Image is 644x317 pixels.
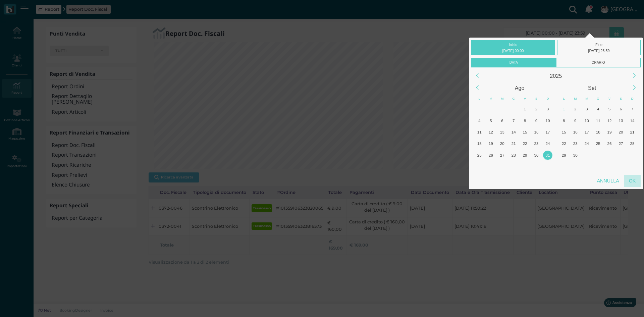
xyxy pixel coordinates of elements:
[475,127,484,137] div: 11
[628,104,637,113] div: 7
[496,138,508,149] div: Mercoledì, Agosto 20
[628,127,637,137] div: 21
[543,151,552,160] div: 31
[485,138,496,149] div: Martedì, Agosto 19
[558,138,570,149] div: Lunedì, Settembre 22
[508,103,519,115] div: Giovedì, Luglio 31
[532,151,541,160] div: 30
[509,127,518,137] div: 14
[604,161,615,172] div: Venerdì, Ottobre 10
[616,116,625,125] div: 13
[592,149,604,161] div: Giovedì, Ottobre 2
[485,115,496,126] div: Martedì, Agosto 5
[605,127,614,137] div: 19
[605,139,614,148] div: 26
[519,161,531,172] div: Venerdì, Settembre 5
[474,126,485,138] div: Lunedì, Agosto 11
[616,104,625,113] div: 6
[485,149,496,161] div: Martedì, Agosto 26
[616,127,625,137] div: 20
[474,103,485,115] div: Lunedì, Luglio 28
[615,103,627,115] div: Sabato, Settembre 6
[558,94,570,103] div: Lunedì
[581,115,592,126] div: Mercoledì, Settembre 10
[508,94,519,103] div: Giovedì
[486,127,495,137] div: 12
[486,151,495,160] div: 26
[627,115,638,126] div: Domenica, Settembre 14
[508,161,519,172] div: Giovedì, Settembre 4
[570,115,581,126] div: Martedì, Settembre 9
[627,126,638,138] div: Domenica, Settembre 21
[615,149,627,161] div: Sabato, Ottobre 4
[559,104,569,113] div: 1
[616,139,625,148] div: 27
[592,103,604,115] div: Giovedì, Settembre 4
[485,94,496,103] div: Martedì
[627,149,638,161] div: Domenica, Ottobre 5
[542,94,553,103] div: Domenica
[532,127,541,137] div: 16
[559,151,569,160] div: 29
[519,115,531,126] div: Venerdì, Agosto 8
[542,138,553,149] div: Domenica, Agosto 24
[570,149,581,161] div: Martedì, Settembre 30
[521,116,530,125] div: 8
[475,151,484,160] div: 25
[471,40,555,55] div: Inizio
[498,151,507,160] div: 27
[581,161,592,172] div: Mercoledì, Ottobre 8
[532,139,541,148] div: 23
[543,116,552,125] div: 10
[519,149,531,161] div: Venerdì, Agosto 29
[628,139,637,148] div: 28
[474,94,485,103] div: Lunedì
[581,149,592,161] div: Mercoledì, Ottobre 1
[521,127,530,137] div: 15
[570,94,581,103] div: Martedì
[509,139,518,148] div: 21
[496,149,508,161] div: Mercoledì, Agosto 27
[558,149,570,161] div: Lunedì, Settembre 29
[543,127,552,137] div: 17
[556,82,628,94] div: Settembre
[604,126,615,138] div: Venerdì, Settembre 19
[532,116,541,125] div: 9
[531,115,542,126] div: Sabato, Agosto 9
[604,115,615,126] div: Venerdì, Settembre 12
[474,138,485,149] div: Lunedì, Agosto 18
[508,149,519,161] div: Giovedì, Agosto 28
[474,149,485,161] div: Lunedì, Agosto 25
[531,138,542,149] div: Sabato, Agosto 23
[531,94,542,103] div: Sabato
[581,94,592,103] div: Mercoledì
[571,104,580,113] div: 2
[485,126,496,138] div: Martedì, Agosto 12
[470,81,485,95] div: Previous Month
[531,103,542,115] div: Sabato, Agosto 2
[485,103,496,115] div: Martedì, Luglio 29
[519,126,531,138] div: Venerdì, Agosto 15
[508,115,519,126] div: Giovedì, Agosto 7
[627,103,638,115] div: Domenica, Settembre 7
[582,127,591,137] div: 17
[558,115,570,126] div: Lunedì, Settembre 8
[592,138,604,149] div: Giovedì, Settembre 25
[571,139,580,148] div: 23
[615,126,627,138] div: Sabato, Settembre 20
[519,138,531,149] div: Venerdì, Agosto 22
[475,116,484,125] div: 4
[531,161,542,172] div: Sabato, Settembre 6
[615,161,627,172] div: Sabato, Ottobre 11
[604,149,615,161] div: Venerdì, Ottobre 3
[496,115,508,126] div: Mercoledì, Agosto 6
[570,103,581,115] div: Martedì, Settembre 2
[627,161,638,172] div: Domenica, Ottobre 12
[483,82,556,94] div: Agosto
[498,139,507,148] div: 20
[604,138,615,149] div: Venerdì, Settembre 26
[594,127,603,137] div: 18
[627,138,638,149] div: Domenica, Settembre 28
[521,139,530,148] div: 22
[604,94,615,103] div: Venerdì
